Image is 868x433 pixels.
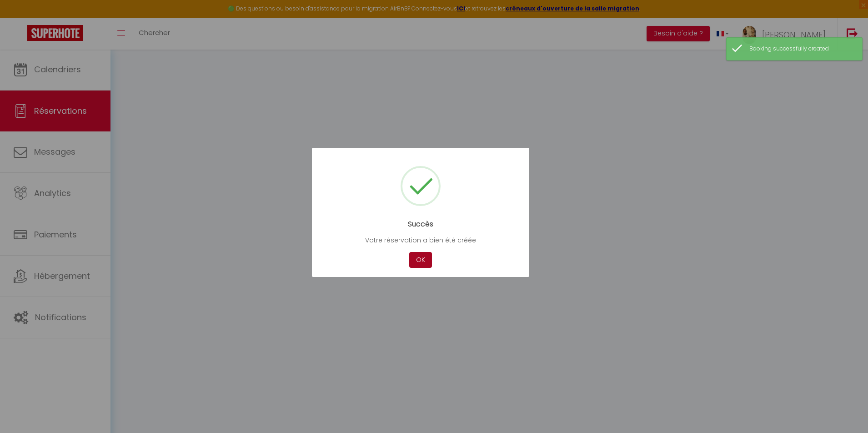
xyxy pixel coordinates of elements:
[326,220,516,228] h2: Succès
[326,235,516,245] p: Votre réservation a bien été créée
[829,392,861,426] iframe: Chat
[409,252,432,268] button: OK
[749,45,853,53] div: Booking successfully created
[7,4,35,31] button: Ouvrir le widget de chat LiveChat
